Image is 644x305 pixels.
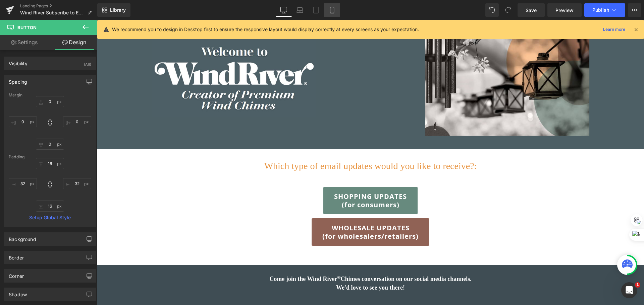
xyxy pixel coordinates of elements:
strong: Which type of email updates would you like to receive?: [167,141,380,151]
span: WHOLESALE UPDATES (for wholesalers/retailers) [225,204,322,220]
span: Preview [555,7,574,14]
input: 0 [9,116,37,127]
a: Laptop [292,3,308,17]
a: Design [50,35,99,50]
a: Landing Pages [20,3,97,9]
div: Corner [9,270,24,279]
span: Publish [592,7,609,13]
span: 1 [635,282,640,288]
input: 0 [36,158,64,169]
iframe: Intercom live chat [621,282,637,298]
input: 0 [9,178,37,189]
span: SHOPPING UPDATES (for consumers) [237,172,310,189]
button: More [628,3,641,17]
div: (All) [84,57,91,68]
span: Button [17,25,37,30]
span: Save [526,7,537,14]
div: Background [9,233,36,242]
div: Border [9,251,24,260]
span: We'd love to see you there! [239,264,308,271]
div: Shadow [9,288,27,297]
div: Spacing [9,75,27,85]
a: Learn more [600,25,628,33]
div: Visibility [9,57,28,66]
a: Preview [547,3,582,17]
input: 0 [63,178,91,189]
button: Redo [501,3,515,17]
span: Library [110,7,126,13]
a: WHOLESALE UPDATES(for wholesalers/retailers) [214,198,333,226]
div: Margin [9,93,91,97]
input: 0 [63,116,91,127]
span: Wind River Subscribe to Email Updates [20,10,85,15]
a: Tablet [308,3,324,17]
a: Setup Global Style [9,215,91,220]
input: 0 [36,96,64,107]
span: Come join the Wind River Chimes conversation on our social media channels. [172,255,374,262]
a: SHOPPING UPDATES(for consumers) [226,166,321,195]
button: Publish [584,3,625,17]
input: 0 [36,139,64,150]
span: ® [240,255,244,260]
button: Undo [485,3,499,17]
div: Padding [9,155,91,159]
a: New Library [97,3,130,17]
a: Desktop [276,3,292,17]
a: Mobile [324,3,340,17]
p: We recommend you to design in Desktop first to ensure the responsive layout would display correct... [112,26,419,33]
input: 0 [36,201,64,212]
